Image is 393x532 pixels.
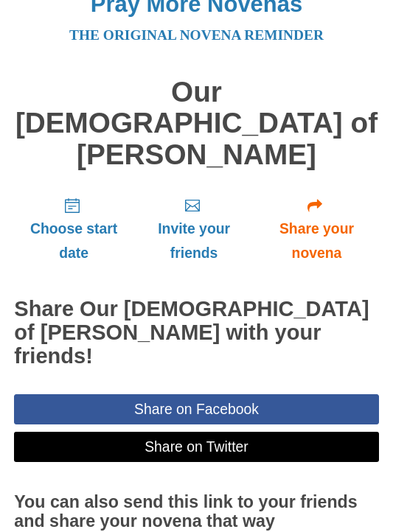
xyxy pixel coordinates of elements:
[14,77,378,171] h1: Our [DEMOGRAPHIC_DATA] of [PERSON_NAME]
[29,217,119,265] span: Choose start date
[148,217,240,265] span: Invite your friends
[14,394,378,424] a: Share on Facebook
[14,298,378,368] h2: Share Our [DEMOGRAPHIC_DATA] of [PERSON_NAME] with your friends!
[254,185,378,273] a: Share your novena
[133,185,254,273] a: Invite your friends
[69,27,324,43] a: The original novena reminder
[14,432,378,462] a: Share on Twitter
[14,185,133,273] a: Choose start date
[14,493,378,531] h3: You can also send this link to your friends and share your novena that way
[269,217,364,265] span: Share your novena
